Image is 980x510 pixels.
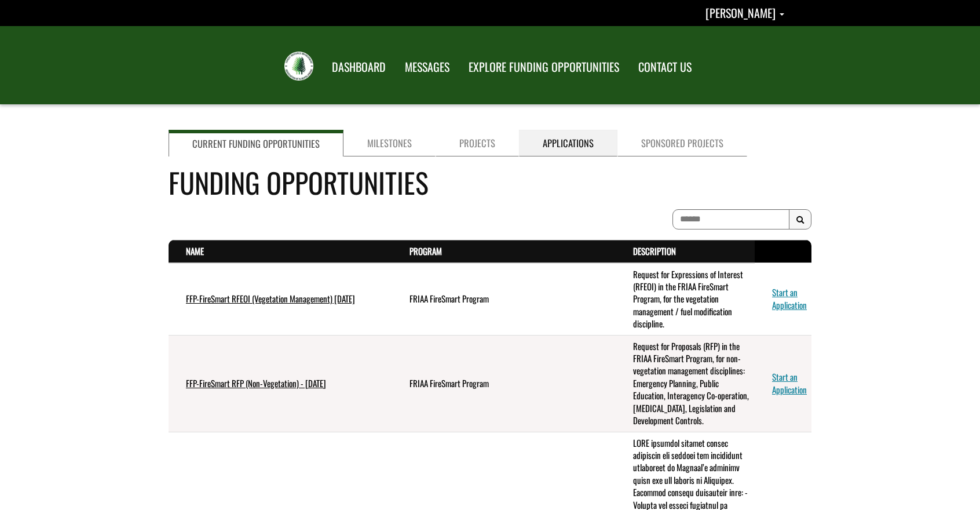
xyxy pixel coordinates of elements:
[186,245,204,257] a: Name
[460,53,628,82] a: EXPLORE FUNDING OPPORTUNITIES
[396,53,458,82] a: MESSAGES
[633,245,676,257] a: Description
[630,53,700,82] a: CONTACT US
[169,130,343,156] a: Current Funding Opportunities
[772,286,807,311] a: Start an Application
[772,370,807,395] a: Start an Application
[343,130,436,156] a: Milestones
[323,53,394,82] a: DASHBOARD
[705,4,784,21] a: Corey Cookson
[616,263,755,336] td: Request for Expressions of Interest (RFEOI) in the FRIAA FireSmart Program, for the vegetation ma...
[789,209,811,230] button: Search Results
[617,130,747,156] a: Sponsored Projects
[519,130,617,156] a: Applications
[169,263,392,336] td: FFP-FireSmart RFEOI (Vegetation Management) July 2025
[392,335,616,432] td: FRIAA FireSmart Program
[186,377,326,389] a: FFP-FireSmart RFP (Non-Vegetation) - [DATE]
[321,49,700,82] nav: Main Navigation
[284,52,313,81] img: FRIAA Submissions Portal
[186,292,355,305] a: FFP-FireSmart RFEOI (Vegetation Management) [DATE]
[616,335,755,432] td: Request for Proposals (RFP) in the FRIAA FireSmart Program, for non-vegetation management discipl...
[672,209,789,230] input: To search on partial text, use the asterisk (*) wildcard character.
[409,245,442,257] a: Program
[436,130,519,156] a: Projects
[705,4,776,21] span: [PERSON_NAME]
[169,162,811,203] h4: Funding Opportunities
[169,335,392,432] td: FFP-FireSmart RFP (Non-Vegetation) - July 2025
[392,263,616,336] td: FRIAA FireSmart Program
